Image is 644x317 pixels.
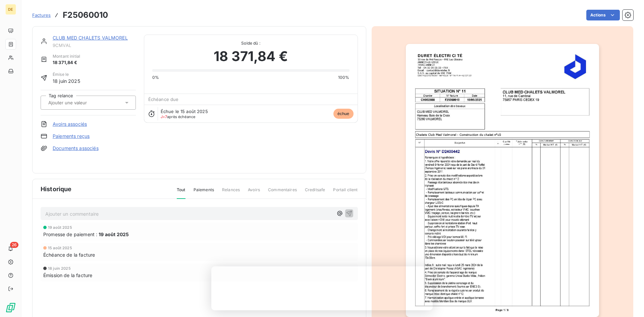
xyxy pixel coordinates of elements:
a: Factures [32,12,51,18]
span: 18 371,84 € [53,59,80,66]
h3: F25060010 [63,9,108,21]
span: Tout [177,187,185,199]
a: Avoirs associés [53,121,87,127]
iframe: Intercom live chat [621,294,637,310]
a: Paiements reçus [53,133,90,140]
span: échue [333,109,354,119]
span: Promesse de paiement : [43,231,97,238]
span: 26 [10,242,18,248]
img: Logo LeanPay [5,302,16,313]
div: DE [5,4,16,15]
img: invoice_thumbnail [406,44,599,317]
span: après échéance [161,115,196,119]
span: Émission de la facture [43,272,92,279]
span: Échue le 15 août 2025 [161,109,208,114]
span: Creditsafe [305,187,325,198]
span: Échéance de la facture [43,251,95,258]
span: Paiements [194,187,214,198]
span: J+7 [161,114,167,119]
span: Avoirs [248,187,260,198]
span: Commentaires [268,187,297,198]
span: Échéance due [148,97,179,102]
span: 18 371,84 € [214,46,288,66]
span: Relances [222,187,240,198]
span: Historique [41,184,72,194]
span: 9CMVAL [53,43,136,48]
iframe: Enquête de LeanPay [211,266,433,310]
span: 19 août 2025 [48,225,72,229]
span: 18 juin 2025 [48,266,71,270]
a: CLUB MED CHALETS VALMOREL [53,35,128,41]
a: Documents associés [53,145,99,152]
span: 100% [338,74,350,81]
span: Portail client [333,187,358,198]
span: Émise le [53,71,80,77]
input: Ajouter une valeur [48,100,115,106]
span: 15 août 2025 [48,246,72,250]
span: 0% [152,74,159,81]
span: Montant initial [53,53,80,59]
span: Solde dû : [152,40,350,46]
span: 19 août 2025 [99,231,129,238]
button: Actions [586,10,620,20]
span: Factures [32,12,51,18]
span: 18 juin 2025 [53,77,80,85]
